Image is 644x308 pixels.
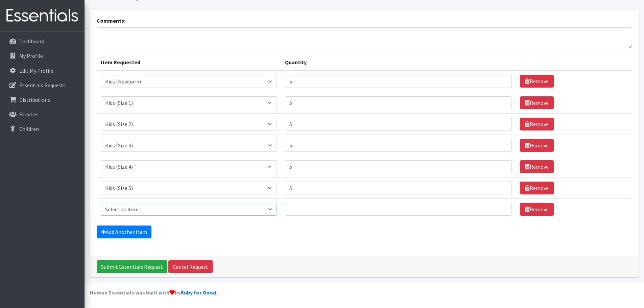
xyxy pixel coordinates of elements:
p: Edit My Profile [19,67,53,74]
a: Ruby for Good [181,289,216,296]
strong: Human Essentials was built with by . [90,289,217,296]
p: Distributions [19,96,50,103]
p: Families [19,111,39,118]
input: Submit Essentials Request [97,260,167,273]
p: My Profile [19,52,43,59]
a: Dashboard [3,34,82,48]
img: HumanEssentials [3,4,82,27]
a: My Profile [3,49,82,63]
a: Edit My Profile [3,64,82,77]
a: Children [3,122,82,136]
a: Remove [520,96,554,109]
a: Remove [520,203,554,216]
th: Quantity [281,54,516,71]
th: Item Requested [97,54,281,71]
a: Remove [520,139,554,152]
a: Add Another Item [97,226,151,238]
a: Distributions [3,93,82,106]
a: Essentials Requests [3,78,82,92]
a: Remove [520,75,554,88]
p: Dashboard [19,38,44,45]
a: Remove [520,182,554,194]
label: Comments: [97,17,125,25]
p: Essentials Requests [19,82,66,89]
a: Remove [520,160,554,173]
a: Remove [520,118,554,131]
p: Children [19,125,39,132]
a: Cancel Request [168,260,213,273]
a: Families [3,108,82,121]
